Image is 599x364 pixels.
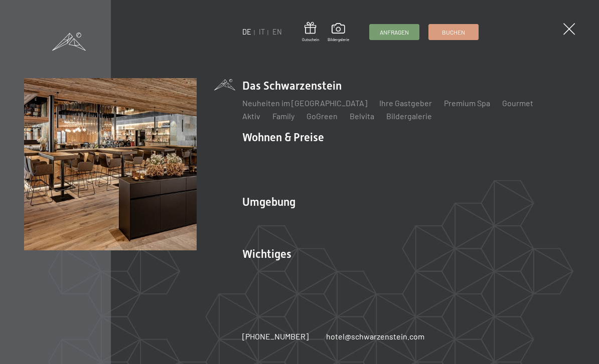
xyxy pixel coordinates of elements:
[242,331,309,341] span: [PHONE_NUMBER]
[242,28,251,36] a: DE
[302,22,319,43] a: Gutschein
[380,28,409,37] span: Anfragen
[328,23,349,42] a: Bildergalerie
[328,37,349,43] span: Bildergalerie
[259,28,265,36] a: IT
[272,111,294,121] a: Family
[444,98,490,108] a: Premium Spa
[242,111,260,121] a: Aktiv
[302,37,319,43] span: Gutschein
[370,25,419,40] a: Anfragen
[242,98,367,108] a: Neuheiten im [GEOGRAPHIC_DATA]
[442,28,465,37] span: Buchen
[307,111,338,121] a: GoGreen
[350,111,374,121] a: Belvita
[429,25,478,40] a: Buchen
[326,331,424,342] a: hotel@schwarzenstein.com
[272,28,282,36] a: EN
[502,98,533,108] a: Gourmet
[379,98,432,108] a: Ihre Gastgeber
[242,331,309,342] a: [PHONE_NUMBER]
[386,111,432,121] a: Bildergalerie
